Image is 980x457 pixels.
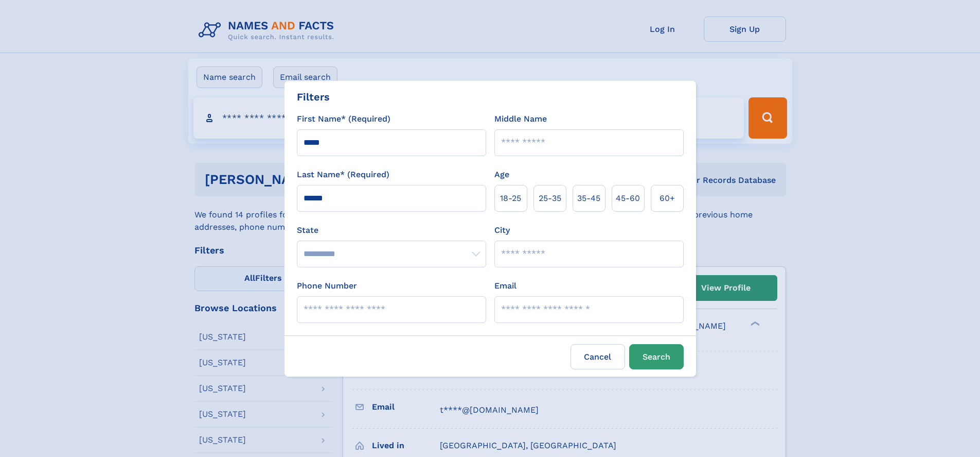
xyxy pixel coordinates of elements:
[297,89,330,105] div: Filters
[494,224,510,236] label: City
[494,280,516,292] label: Email
[297,280,357,292] label: Phone Number
[660,192,675,205] span: 60+
[577,192,600,205] span: 35‑45
[297,224,486,236] label: State
[571,344,625,369] label: Cancel
[297,113,390,125] label: First Name* (Required)
[297,168,389,181] label: Last Name* (Required)
[500,192,521,205] span: 18‑25
[539,192,561,205] span: 25‑35
[629,344,684,369] button: Search
[616,192,640,205] span: 45‑60
[494,113,547,125] label: Middle Name
[494,168,509,181] label: Age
